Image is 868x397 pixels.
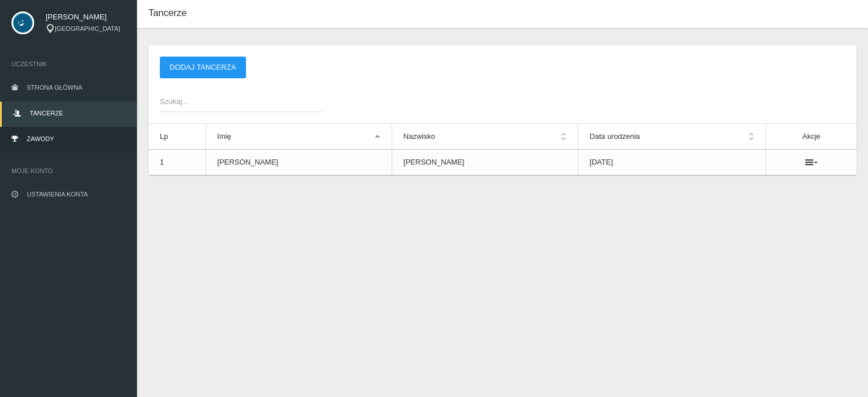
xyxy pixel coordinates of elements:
[148,150,205,175] td: 1
[11,165,126,177] span: Moje konto
[27,135,54,142] span: Zawody
[30,110,63,117] span: Tancerze
[766,124,857,150] th: Akcje
[391,150,578,175] td: [PERSON_NAME]
[160,96,311,107] span: Szukaj...
[27,84,82,91] span: Strona główna
[11,58,126,70] span: Uczestnik
[205,150,391,175] td: [PERSON_NAME]
[578,150,766,175] td: [DATE]
[46,11,126,23] span: [PERSON_NAME]
[46,24,126,34] div: [GEOGRAPHIC_DATA]
[160,57,246,78] button: Dodaj tancerza
[11,11,34,34] img: svg
[148,7,187,18] span: Tancerze
[391,124,578,150] th: Nazwisko
[160,90,322,112] input: Szukaj...
[205,124,391,150] th: Imię
[148,124,205,150] th: Lp
[27,191,88,198] span: Ustawienia konta
[578,124,766,150] th: Data urodzenia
